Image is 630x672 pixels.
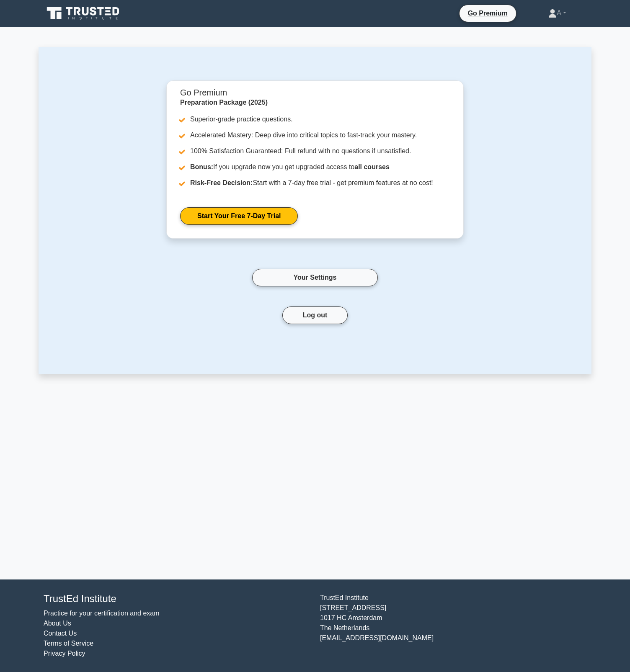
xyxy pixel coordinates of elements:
button: Log out [282,306,348,324]
a: Start Your Free 7-Day Trial [180,207,298,225]
a: Terms of Service [44,640,93,647]
a: A [528,5,586,21]
a: Privacy Policy [44,650,85,657]
a: Contact Us [44,630,77,637]
a: Your Settings [252,269,378,286]
a: Go Premium [463,8,513,18]
div: TrustEd Institute [STREET_ADDRESS] 1017 HC Amsterdam The Netherlands [EMAIL_ADDRESS][DOMAIN_NAME] [315,593,591,659]
a: Practice for your certification and exam [44,610,160,617]
a: About Us [44,620,71,627]
h4: TrustEd Institute [44,593,310,605]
